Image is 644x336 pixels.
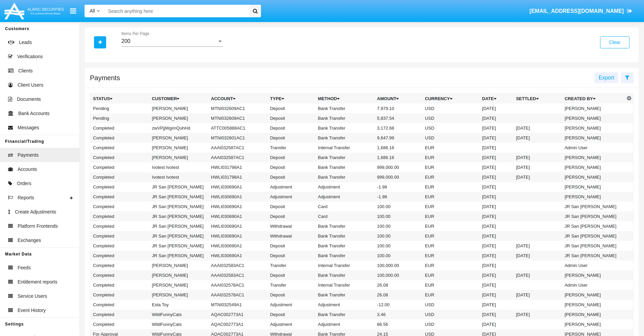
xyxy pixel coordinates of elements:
td: Card [315,202,375,211]
td: Completed [90,182,149,192]
td: AAAI032578AC1 [208,290,267,300]
td: [DATE] [479,153,513,162]
td: Completed [90,153,149,162]
img: Logo image [3,1,65,21]
td: -1.98 [374,182,422,192]
td: Deposit [267,202,315,211]
td: [DATE] [513,241,562,251]
td: Completed [90,133,149,143]
td: 7,979.10 [374,104,422,113]
td: Card [315,211,375,221]
td: HWLI030690A1 [208,231,267,241]
td: Internal Transfer [315,143,375,153]
td: [PERSON_NAME] [562,310,625,319]
td: Bank Transfer [315,251,375,261]
th: Currency [422,94,479,104]
td: JR San [PERSON_NAME] [562,231,625,241]
td: Completed [90,319,149,329]
td: Bank Transfer [315,290,375,300]
td: [DATE] [479,251,513,261]
td: 3.46 [374,310,422,319]
td: 100,000.00 [374,261,422,270]
td: Adjustment [267,192,315,202]
td: zwVPjjWgimQuhHd [149,123,208,133]
span: Payments [18,152,39,159]
td: [PERSON_NAME] [562,300,625,310]
td: Bank Transfer [315,231,375,241]
td: JR San [PERSON_NAME] [562,251,625,261]
td: JR San [PERSON_NAME] [149,231,208,241]
td: [PERSON_NAME] [562,123,625,133]
td: JR San [PERSON_NAME] [149,202,208,211]
td: Bank Transfer [315,221,375,231]
th: Customer [149,94,208,104]
td: USD [422,104,479,113]
td: EUR [422,143,479,153]
td: [DATE] [479,192,513,202]
td: Completed [90,280,149,290]
td: Completed [90,241,149,251]
td: [PERSON_NAME] [562,162,625,172]
td: [PERSON_NAME] [562,113,625,123]
th: Created By [562,94,625,104]
td: Completed [90,270,149,280]
td: 26.08 [374,290,422,300]
td: MTNI032549A1 [208,300,267,310]
td: HWLI031798A1 [208,172,267,182]
td: [PERSON_NAME] [562,290,625,300]
span: [EMAIL_ADDRESS][DOMAIN_NAME] [529,8,624,14]
button: Export [595,72,618,83]
span: Export [599,75,614,81]
td: Deposit [267,251,315,261]
td: WildFunnyCats [149,310,208,319]
td: [PERSON_NAME] [149,270,208,280]
td: Adjustment [315,300,375,310]
td: [DATE] [479,182,513,192]
td: Bank Transfer [315,133,375,143]
td: AQAC002773A1 [208,310,267,319]
span: Verifications [17,53,43,60]
td: [DATE] [513,251,562,261]
span: Entitlement reports [18,278,57,286]
span: Create Adjustments [15,208,56,216]
td: WildFunnyCats [149,319,208,329]
td: Deposit [267,104,315,113]
td: Internal Transfer [315,261,375,270]
td: JR San [PERSON_NAME] [562,202,625,211]
td: [PERSON_NAME] [149,104,208,113]
td: 100,000.00 [374,270,422,280]
th: Account [208,94,267,104]
td: Deposit [267,113,315,123]
td: Completed [90,290,149,300]
td: [DATE] [513,290,562,300]
span: Event History [18,307,46,314]
td: EUR [422,202,479,211]
td: JR San [PERSON_NAME] [149,211,208,221]
td: Deposit [267,162,315,172]
button: Clear [600,36,629,48]
td: [PERSON_NAME] [149,133,208,143]
span: Documents [17,96,41,103]
td: 3,172.68 [374,123,422,133]
td: EUR [422,162,479,172]
td: [PERSON_NAME] [562,104,625,113]
td: [DATE] [513,162,562,172]
td: 100.00 [374,202,422,211]
td: Bank Transfer [315,310,375,319]
td: Completed [90,172,149,182]
th: Settled [513,94,562,104]
td: [DATE] [479,202,513,211]
a: [EMAIL_ADDRESS][DOMAIN_NAME] [526,2,636,21]
td: Completed [90,221,149,231]
td: 100.00 [374,211,422,221]
td: JR San [PERSON_NAME] [149,221,208,231]
td: [DATE] [479,290,513,300]
td: Completed [90,143,149,153]
td: JR San [PERSON_NAME] [562,211,625,221]
td: [DATE] [479,270,513,280]
td: 1,686.16 [374,153,422,162]
td: 999,000.00 [374,162,422,172]
td: Completed [90,202,149,211]
td: JR San [PERSON_NAME] [149,182,208,192]
th: Amount [374,94,422,104]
